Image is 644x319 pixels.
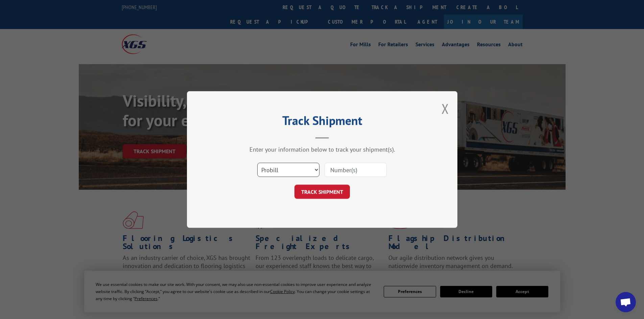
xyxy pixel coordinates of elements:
div: Open chat [616,292,636,312]
input: Number(s) [325,163,387,177]
button: TRACK SHIPMENT [294,185,350,199]
div: Enter your information below to track your shipment(s). [221,145,424,153]
h2: Track Shipment [221,116,424,129]
button: Close modal [442,100,449,117]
